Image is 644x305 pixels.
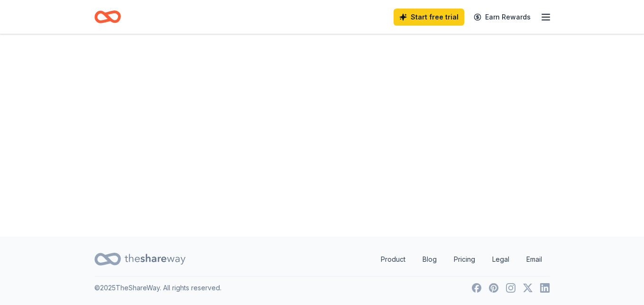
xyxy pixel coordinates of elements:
a: Earn Rewards [468,9,536,26]
a: Email [519,250,550,269]
a: Home [94,6,121,28]
a: Product [373,250,413,269]
nav: quick links [373,250,550,269]
a: Legal [485,250,517,269]
a: Start free trial [394,9,464,26]
a: Pricing [446,250,483,269]
p: © 2025 TheShareWay. All rights reserved. [94,282,221,294]
a: Blog [415,250,444,269]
